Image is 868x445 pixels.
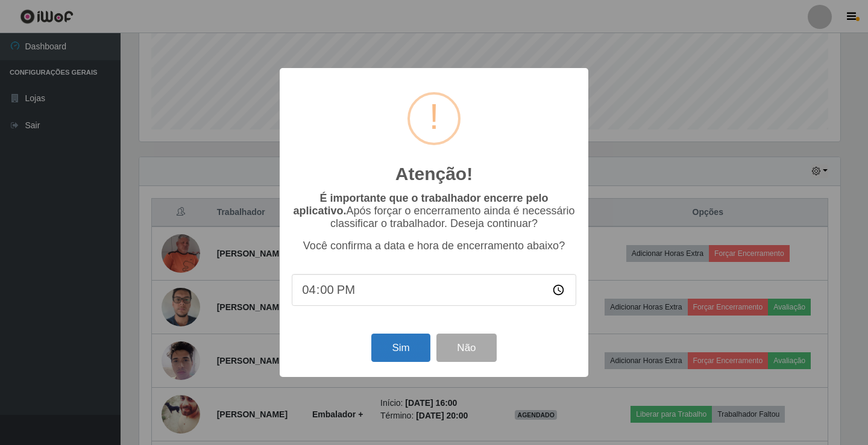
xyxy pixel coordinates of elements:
[293,192,548,217] b: É importante que o trabalhador encerre pelo aplicativo.
[371,334,430,362] button: Sim
[395,163,473,185] h2: Atenção!
[436,334,496,362] button: Não
[292,192,576,230] p: Após forçar o encerramento ainda é necessário classificar o trabalhador. Deseja continuar?
[292,240,576,252] p: Você confirma a data e hora de encerramento abaixo?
